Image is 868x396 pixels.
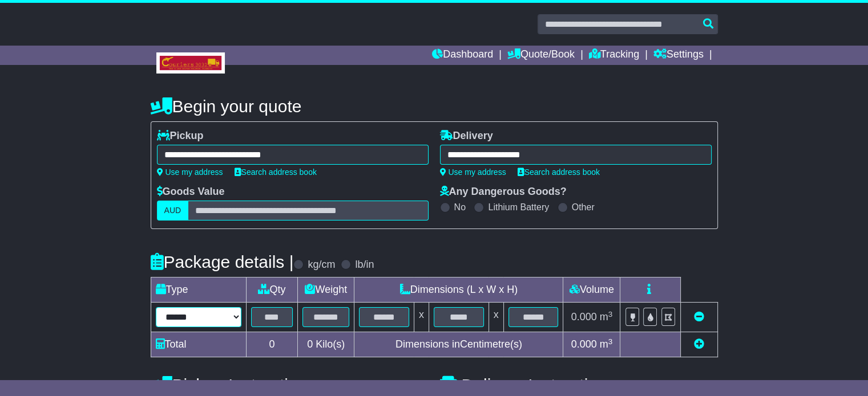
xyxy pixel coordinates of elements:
label: Lithium Battery [488,202,549,213]
sup: 3 [608,337,613,346]
label: AUD [157,201,189,221]
span: m [600,311,613,322]
td: Volume [563,277,620,303]
label: lb/in [355,259,374,271]
span: m [600,338,613,350]
label: Delivery [440,130,493,142]
a: Add new item [694,338,704,350]
a: Dashboard [432,46,493,65]
label: Other [572,202,595,213]
a: Tracking [589,46,639,65]
span: 0 [307,338,313,350]
a: Remove this item [694,311,704,322]
h4: Pickup Instructions [151,375,429,394]
label: kg/cm [308,259,335,271]
label: No [454,202,466,213]
a: Quote/Book [507,46,575,65]
h4: Package details | [151,252,294,271]
a: Use my address [157,168,223,177]
a: Search address book [235,168,317,177]
label: Goods Value [157,186,225,198]
td: 0 [246,332,298,357]
td: Dimensions in Centimetre(s) [354,332,563,357]
td: Kilo(s) [298,332,354,357]
td: Qty [246,277,298,303]
h4: Begin your quote [151,97,718,116]
td: x [414,303,429,332]
a: Settings [653,46,704,65]
td: x [488,303,503,332]
h4: Delivery Instructions [440,375,718,394]
sup: 3 [608,310,613,319]
label: Pickup [157,130,204,142]
span: 0.000 [571,338,597,350]
td: Type [151,277,246,303]
label: Any Dangerous Goods? [440,186,567,198]
td: Weight [298,277,354,303]
span: 0.000 [571,311,597,322]
a: Search address book [518,168,600,177]
td: Dimensions (L x W x H) [354,277,563,303]
td: Total [151,332,246,357]
a: Use my address [440,168,506,177]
